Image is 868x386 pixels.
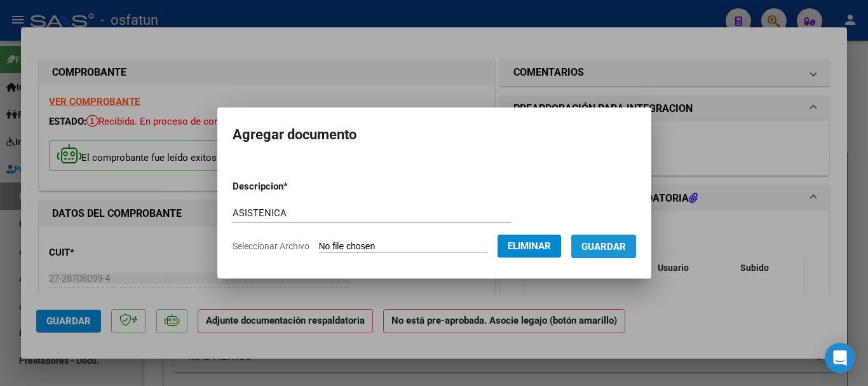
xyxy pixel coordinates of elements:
[498,235,561,258] button: Eliminar
[508,240,551,252] span: Eliminar
[825,343,855,373] div: Open Intercom Messenger
[571,235,636,258] button: Guardar
[233,179,354,194] p: Descripcion
[233,241,309,251] span: Seleccionar Archivo
[233,123,636,147] h2: Agregar documento
[581,241,626,252] span: Guardar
